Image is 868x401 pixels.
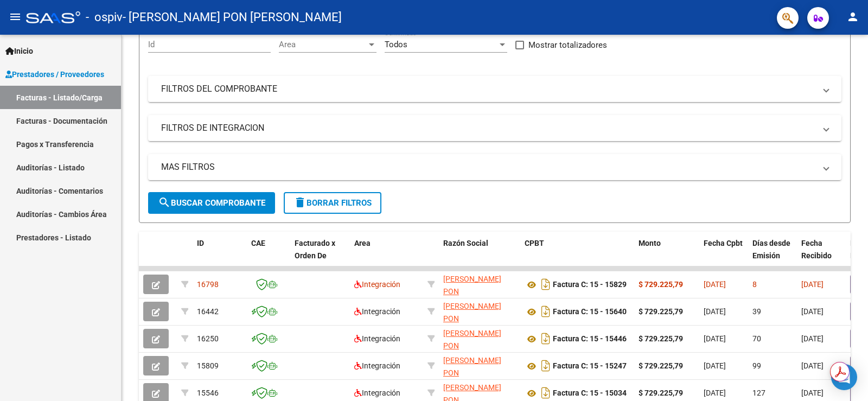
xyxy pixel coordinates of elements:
datatable-header-cell: Fecha Cpbt [699,232,748,279]
span: [DATE] [704,280,726,289]
datatable-header-cell: Fecha Recibido [797,232,846,279]
span: [PERSON_NAME] PON [PERSON_NAME] [443,275,501,308]
span: Buscar Comprobante [158,198,265,208]
mat-icon: menu [9,10,22,23]
mat-expansion-panel-header: FILTROS DE INTEGRACION [148,115,841,141]
button: Borrar Filtros [284,192,381,214]
span: Area [354,239,371,247]
span: Días desde Emisión [752,239,790,260]
i: Descargar documento [539,276,553,293]
mat-icon: search [158,196,171,209]
strong: $ 729.225,79 [639,361,683,370]
mat-panel-title: MAS FILTROS [161,161,815,173]
span: [DATE] [704,361,726,370]
span: 16442 [197,307,219,316]
span: Fecha Recibido [801,239,832,260]
span: [DATE] [704,334,726,343]
span: Integración [354,389,400,397]
span: [DATE] [801,334,824,343]
span: Inicio [5,45,33,57]
datatable-header-cell: Facturado x Orden De [290,232,350,279]
span: ID [197,239,204,247]
span: [PERSON_NAME] PON [PERSON_NAME] [443,356,501,390]
datatable-header-cell: Días desde Emisión [748,232,797,279]
div: 27061744008 [443,273,516,296]
span: [DATE] [704,389,726,397]
i: Descargar documento [539,330,553,347]
span: Todos [385,40,407,49]
strong: Factura C: 15 - 15034 [553,389,627,398]
span: [DATE] [801,280,824,289]
strong: $ 729.225,79 [639,307,683,316]
span: Integración [354,307,400,316]
span: 127 [752,389,765,397]
i: Descargar documento [539,303,553,320]
mat-icon: delete [293,196,307,209]
datatable-header-cell: ID [193,232,247,279]
button: Buscar Comprobante [148,192,275,214]
span: 70 [752,334,761,343]
span: Facturado x Orden De [295,239,335,260]
span: [DATE] [801,361,824,370]
span: [DATE] [704,307,726,316]
i: Descargar documento [539,357,553,374]
strong: Factura C: 15 - 15446 [553,335,627,343]
div: 27061744008 [443,300,516,323]
div: 27061744008 [443,354,516,377]
span: [PERSON_NAME] PON [PERSON_NAME] [443,302,501,335]
span: 16798 [197,280,219,289]
span: 15546 [197,389,219,397]
span: - ospiv [86,5,123,29]
span: 8 [752,280,757,289]
span: Integración [354,361,400,370]
mat-icon: person [846,10,859,23]
strong: Factura C: 15 - 15829 [553,281,627,289]
strong: $ 729.225,79 [639,334,683,343]
strong: $ 729.225,79 [639,389,683,397]
span: Monto [639,239,661,247]
span: Integración [354,334,400,343]
span: Mostrar totalizadores [528,39,607,52]
mat-expansion-panel-header: MAS FILTROS [148,154,841,180]
span: - [PERSON_NAME] PON [PERSON_NAME] [123,5,342,29]
datatable-header-cell: CPBT [520,232,634,279]
datatable-header-cell: Area [350,232,423,279]
strong: $ 729.225,79 [639,280,683,289]
span: Area [279,40,367,49]
span: Borrar Filtros [293,198,372,208]
mat-panel-title: FILTROS DEL COMPROBANTE [161,83,815,95]
span: 39 [752,307,761,316]
mat-panel-title: FILTROS DE INTEGRACION [161,122,815,134]
span: CAE [251,239,265,247]
strong: Factura C: 15 - 15247 [553,362,627,371]
datatable-header-cell: CAE [247,232,290,279]
span: CPBT [525,239,544,247]
span: 15809 [197,361,219,370]
span: Integración [354,280,400,289]
strong: Factura C: 15 - 15640 [553,308,627,316]
div: 27061744008 [443,327,516,350]
span: [DATE] [801,389,824,397]
span: 16250 [197,334,219,343]
span: Razón Social [443,239,488,247]
span: [DATE] [801,307,824,316]
span: [PERSON_NAME] PON [PERSON_NAME] [443,329,501,362]
mat-expansion-panel-header: FILTROS DEL COMPROBANTE [148,76,841,102]
span: Prestadores / Proveedores [5,68,104,80]
span: 99 [752,361,761,370]
datatable-header-cell: Monto [634,232,699,279]
span: Fecha Cpbt [704,239,743,247]
datatable-header-cell: Razón Social [439,232,520,279]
